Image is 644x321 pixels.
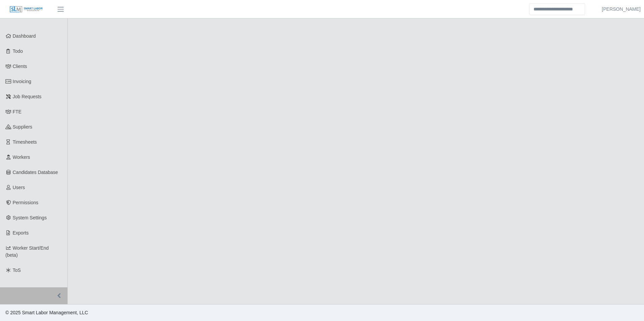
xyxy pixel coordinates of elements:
span: System Settings [13,215,47,220]
input: Search [529,3,585,15]
span: Worker Start/End (beta) [5,245,49,258]
span: Clients [13,64,27,69]
span: Users [13,185,25,190]
span: Candidates Database [13,170,58,175]
a: [PERSON_NAME] [602,6,641,13]
span: Workers [13,154,30,160]
span: Invoicing [13,79,31,84]
span: Dashboard [13,33,36,39]
span: Suppliers [13,124,32,130]
span: Exports [13,230,29,236]
span: FTE [13,109,22,114]
span: Timesheets [13,139,37,145]
span: Todo [13,48,23,54]
span: Job Requests [13,94,42,99]
img: SLM Logo [9,6,43,13]
span: Permissions [13,200,38,205]
span: ToS [13,267,21,273]
span: © 2025 Smart Labor Management, LLC [5,310,88,315]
